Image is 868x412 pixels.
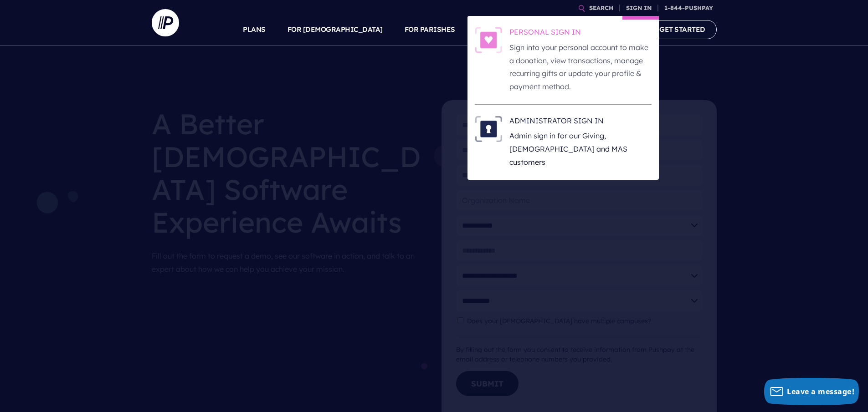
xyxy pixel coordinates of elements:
[787,387,854,397] span: Leave a message!
[593,14,627,46] a: COMPANY
[405,14,455,46] a: FOR PARISHES
[509,116,652,129] h6: ADMINISTRATOR SIGN IN
[509,129,652,168] p: Admin sign in for our Giving, [DEMOGRAPHIC_DATA] and MAS customers
[475,116,502,142] img: ADMINISTRATOR SIGN IN - Illustration
[288,14,383,46] a: FOR [DEMOGRAPHIC_DATA]
[764,378,859,405] button: Leave a message!
[509,41,652,93] p: Sign into your personal account to make a donation, view transactions, manage recurring gifts or ...
[475,116,652,169] a: ADMINISTRATOR SIGN IN - Illustration ADMINISTRATOR SIGN IN Admin sign in for our Giving, [DEMOGRA...
[539,14,571,46] a: EXPLORE
[648,20,717,39] a: GET STARTED
[243,14,266,46] a: PLANS
[475,27,652,93] a: PERSONAL SIGN IN - Illustration PERSONAL SIGN IN Sign into your personal account to make a donati...
[477,14,518,46] a: SOLUTIONS
[475,27,502,53] img: PERSONAL SIGN IN - Illustration
[509,27,652,41] h6: PERSONAL SIGN IN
